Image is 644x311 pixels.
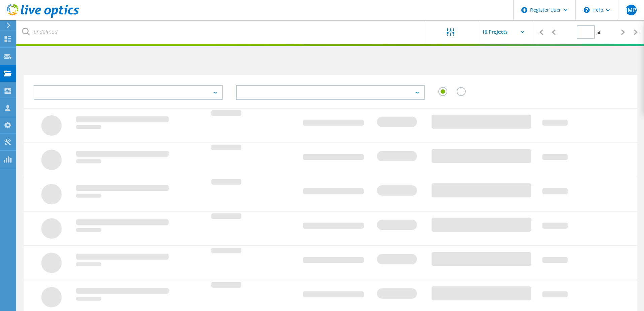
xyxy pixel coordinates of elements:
[533,20,547,44] div: |
[17,20,425,44] input: undefined
[597,30,600,35] span: of
[626,7,636,13] span: JMP
[7,14,79,19] a: Live Optics Dashboard
[584,7,590,13] svg: \n
[630,20,644,44] div: |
